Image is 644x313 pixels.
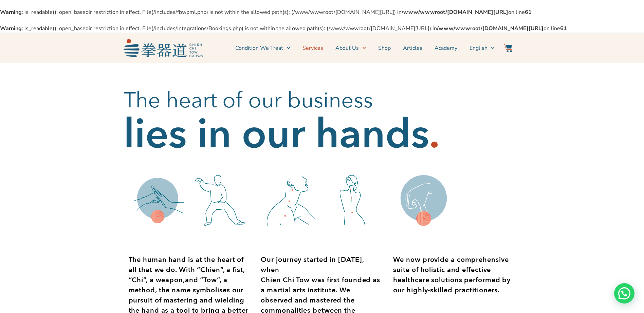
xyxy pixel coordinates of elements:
b: 61 [560,25,567,32]
a: Services [302,40,323,57]
img: Website Icon-03 [504,44,512,52]
div: Page 1 [393,255,515,295]
h2: . [429,121,440,148]
b: /www/wwwroot/[DOMAIN_NAME][URL] [437,25,544,32]
h2: lies in our hands [124,121,429,148]
a: Condition We Treat [235,40,290,57]
b: /www/wwwroot/[DOMAIN_NAME][URL] [402,8,508,16]
h2: The heart of our business [124,87,521,114]
span: English [470,44,487,52]
a: About Us [335,40,366,57]
a: Academy [435,40,457,57]
p: We now provide a comprehensive suite of holistic and effective healthcare solutions performed by ... [393,255,515,295]
a: English [470,40,495,57]
a: Shop [378,40,391,57]
a: Articles [403,40,422,57]
nav: Menu [206,40,495,57]
b: 61 [525,8,532,16]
